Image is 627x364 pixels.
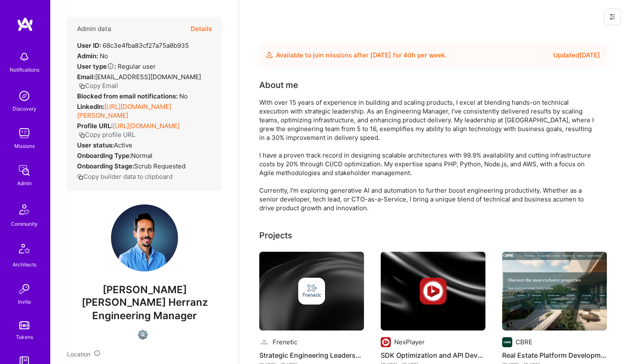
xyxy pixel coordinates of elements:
[259,252,364,330] img: cover
[77,174,83,180] i: icon Copy
[394,338,425,346] div: NexPlayer
[77,73,95,81] strong: Email:
[77,162,134,170] strong: Onboarding Stage:
[266,52,273,58] img: Availability
[11,219,38,228] div: Community
[77,152,131,160] strong: Onboarding Type:
[107,62,114,70] i: Help
[134,162,186,170] span: Scrub Requested
[77,25,111,33] h4: Admin data
[113,122,180,130] a: [URL][DOMAIN_NAME]
[381,252,485,330] img: cover
[77,103,171,119] a: [URL][DOMAIN_NAME][PERSON_NAME]
[13,104,36,113] div: Discovery
[79,130,135,139] button: Copy profile URL
[13,260,36,269] div: Architects
[77,172,173,181] button: Copy builder data to clipboard
[79,132,85,138] i: icon Copy
[77,41,101,49] strong: User ID:
[502,252,607,330] img: Real Estate Platform Development and Cloud Solutions
[67,350,222,359] div: Location
[77,52,108,60] div: No
[10,65,39,74] div: Notifications
[298,278,325,305] img: Company logo
[16,88,33,104] img: discovery
[19,321,29,329] img: tokens
[92,310,197,322] span: Engineering Manager
[273,338,297,346] div: Frenetic
[276,50,446,60] div: Available to join missions after [DATE] for h per week .
[553,50,600,60] div: Updated [DATE]
[77,62,116,70] strong: User type :
[17,17,34,32] img: logo
[259,337,269,347] img: Company logo
[77,141,114,149] strong: User status:
[17,179,32,188] div: Admin
[77,103,104,111] strong: LinkedIn:
[14,142,35,150] div: Missions
[259,98,594,212] div: With over 15 years of experience in building and scaling products, I excel at blending hands-on t...
[138,330,148,340] img: Not Scrubbed
[16,333,33,341] div: Tokens
[67,284,222,309] span: [PERSON_NAME] [PERSON_NAME] Herranz
[16,125,33,142] img: teamwork
[16,49,33,65] img: bell
[77,41,189,50] div: 68c3e4fba83cf27a75a8b935
[259,229,292,242] div: Projects
[502,350,607,361] h4: Real Estate Platform Development and Cloud Solutions
[95,73,201,81] span: [EMAIL_ADDRESS][DOMAIN_NAME]
[77,52,98,60] strong: Admin:
[77,122,113,130] strong: Profile URL:
[14,240,34,260] img: Architects
[14,199,34,219] img: Community
[114,141,132,149] span: Active
[18,297,31,306] div: Invite
[502,337,512,347] img: Company logo
[77,92,188,101] div: No
[381,337,391,347] img: Company logo
[111,204,178,271] img: User Avatar
[77,92,179,100] strong: Blocked from email notifications:
[79,83,85,89] i: icon Copy
[420,278,446,305] img: Company logo
[77,62,156,71] div: Regular user
[381,350,485,361] h4: SDK Optimization and API Development
[79,81,118,90] button: Copy Email
[191,17,212,41] button: Details
[16,162,33,179] img: admin teamwork
[259,350,364,361] h4: Strategic Engineering Leadership and Platform Scaling
[516,338,532,346] div: CBRE
[16,281,33,297] img: Invite
[403,51,412,59] span: 40
[131,152,152,160] span: normal
[259,79,298,91] div: About me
